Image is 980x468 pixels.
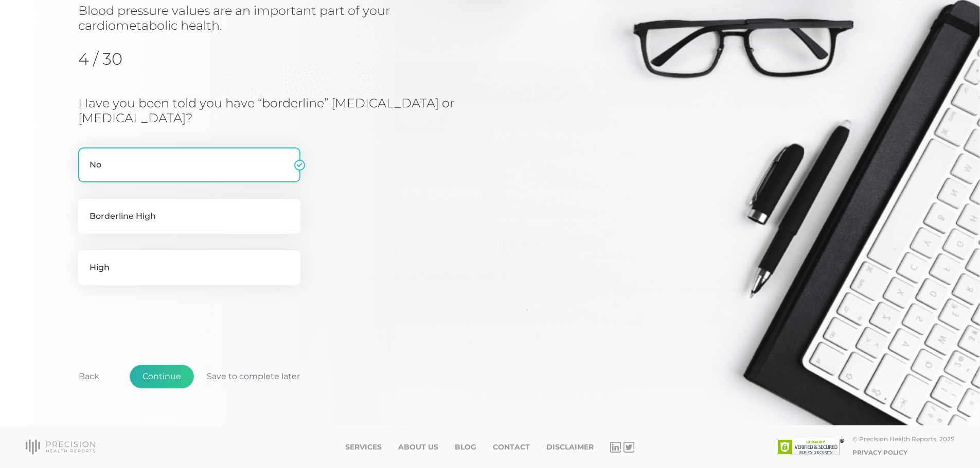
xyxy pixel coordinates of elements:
[398,443,438,452] a: About Us
[78,250,300,285] label: High
[130,365,194,388] button: Continue
[455,443,476,452] a: Blog
[78,4,449,33] h3: Blood pressure values are an important part of your cardiometabolic health.
[194,365,313,388] button: Save to complete later
[78,96,531,126] h3: Have you been told you have “borderline” [MEDICAL_DATA] or [MEDICAL_DATA]?
[78,49,184,69] h2: 4 / 30
[493,443,530,452] a: Contact
[852,435,954,443] div: © Precision Health Reports, 2025
[78,199,300,234] label: Borderline High
[78,147,300,182] label: No
[66,365,112,388] button: Back
[852,448,907,456] a: Privacy Policy
[546,443,594,452] a: Disclaimer
[345,443,382,452] a: Services
[777,439,844,455] img: SSL site seal - click to verify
